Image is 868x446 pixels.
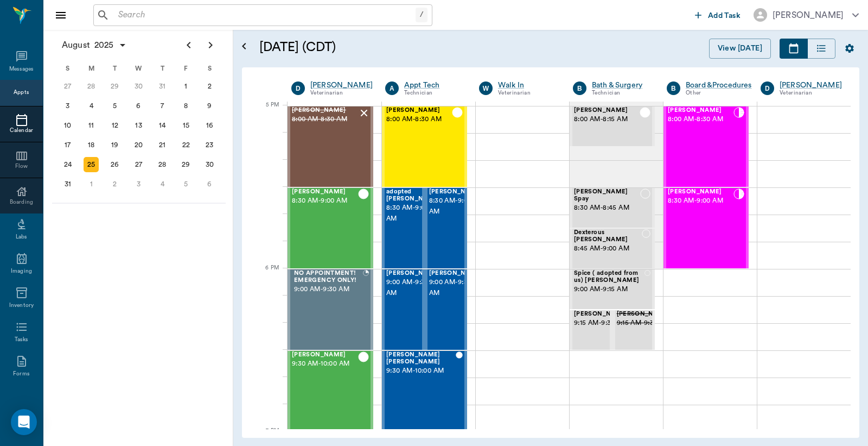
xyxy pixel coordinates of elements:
div: B [667,81,680,95]
div: Today, Monday, August 25, 2025 [84,157,99,172]
span: [PERSON_NAME] [PERSON_NAME] [386,351,456,366]
div: 5 PM [251,99,279,127]
div: W [127,60,151,77]
div: D [291,81,305,95]
a: Bath & Surgery [592,80,650,91]
div: T [103,60,127,77]
div: CHECKED_OUT, 9:30 AM - 10:00 AM [382,350,467,432]
div: Tuesday, August 12, 2025 [107,118,123,133]
span: [PERSON_NAME] [617,311,671,318]
div: Technician [404,89,463,98]
button: August2025 [56,34,132,56]
span: 8:30 AM - 9:00 AM [292,196,358,206]
div: Tasks [15,336,28,344]
span: 8:45 AM - 9:00 AM [574,243,642,254]
button: Open calendar [238,26,251,67]
div: CHECKED_OUT, 9:00 AM - 9:30 AM [425,269,468,350]
div: Forms [13,370,29,378]
div: Sunday, August 10, 2025 [60,118,75,133]
button: Previous page [178,34,200,56]
span: adopted [PERSON_NAME] [386,189,441,203]
span: Dexterous [PERSON_NAME] [574,229,642,243]
div: Tuesday, August 5, 2025 [107,98,123,114]
div: M [80,60,104,77]
div: Wednesday, September 3, 2025 [131,177,146,192]
div: Monday, August 4, 2025 [84,98,99,114]
div: Veterinarian [780,89,842,98]
div: Monday, September 1, 2025 [84,177,99,192]
div: Thursday, August 14, 2025 [155,118,170,133]
div: Monday, July 28, 2025 [84,79,99,94]
div: S [197,60,221,77]
div: Labs [16,233,27,241]
button: Close drawer [50,4,72,26]
div: Saturday, August 30, 2025 [202,157,217,172]
h5: [DATE] (CDT) [259,39,518,56]
div: [PERSON_NAME] [773,9,844,22]
div: Wednesday, August 13, 2025 [131,118,146,133]
span: 9:00 AM - 9:30 AM [386,277,441,299]
button: Add Task [691,5,745,25]
div: Tuesday, July 29, 2025 [107,79,123,94]
div: B [573,81,586,95]
div: Tuesday, August 26, 2025 [107,157,123,172]
div: Sunday, August 24, 2025 [60,157,75,172]
div: Sunday, August 17, 2025 [60,137,75,153]
div: Tuesday, September 2, 2025 [107,177,123,192]
div: Sunday, August 31, 2025 [60,177,75,192]
div: Open Intercom Messenger [11,409,37,435]
div: Wednesday, August 27, 2025 [131,157,146,172]
span: [PERSON_NAME] [574,107,640,114]
div: Inventory [9,301,34,310]
div: BOOKED, 9:15 AM - 9:30 AM [570,310,612,350]
span: 9:30 AM - 10:00 AM [386,366,456,376]
span: 9:15 AM - 9:30 AM [617,318,671,329]
div: Friday, August 8, 2025 [178,98,194,114]
span: [PERSON_NAME] [574,311,628,318]
div: CHECKED_IN, 8:30 AM - 9:00 AM [663,187,749,269]
div: Imaging [11,267,32,275]
div: Monday, August 11, 2025 [84,118,99,133]
div: Sunday, July 27, 2025 [60,79,75,94]
div: Wednesday, August 20, 2025 [131,137,146,153]
span: Spice ( adopted from us) [PERSON_NAME] [574,270,644,284]
a: [PERSON_NAME] [780,80,842,91]
span: 8:00 AM - 8:30 AM [292,114,358,125]
div: Thursday, September 4, 2025 [155,177,170,192]
div: Thursday, July 31, 2025 [155,79,170,94]
input: Search [114,8,416,23]
span: 8:00 AM - 8:30 AM [386,114,452,125]
div: D [761,81,774,95]
div: F [174,60,198,77]
a: Appt Tech [404,80,463,91]
span: 9:00 AM - 9:15 AM [574,284,644,295]
div: Technician [592,89,650,98]
span: 8:30 AM - 8:45 AM [574,203,640,213]
div: A [385,81,399,95]
a: [PERSON_NAME] [310,80,373,91]
div: Board &Procedures [686,80,752,91]
span: [PERSON_NAME] Spay [574,189,640,203]
div: Wednesday, August 6, 2025 [131,98,146,114]
div: S [56,60,80,77]
button: [PERSON_NAME] [745,5,867,25]
div: CANCELED, 9:15 AM - 9:30 AM [612,310,655,350]
button: Next page [200,34,221,56]
div: / [416,8,427,22]
div: CHECKED_IN, 8:00 AM - 8:30 AM [663,106,749,187]
div: NOT_CONFIRMED, 8:45 AM - 9:00 AM [570,228,655,269]
div: NOT_CONFIRMED, 8:30 AM - 8:45 AM [570,187,655,228]
span: 8:00 AM - 8:15 AM [574,114,640,125]
div: Friday, August 22, 2025 [178,137,194,153]
div: Veterinarian [498,89,557,98]
span: 8:30 AM - 9:00 AM [429,196,483,217]
button: View [DATE] [709,39,771,59]
span: 8:30 AM - 9:00 AM [668,196,733,206]
div: Saturday, August 23, 2025 [202,137,217,153]
span: 9:30 AM - 10:00 AM [292,359,358,369]
span: [PERSON_NAME] [668,189,733,196]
